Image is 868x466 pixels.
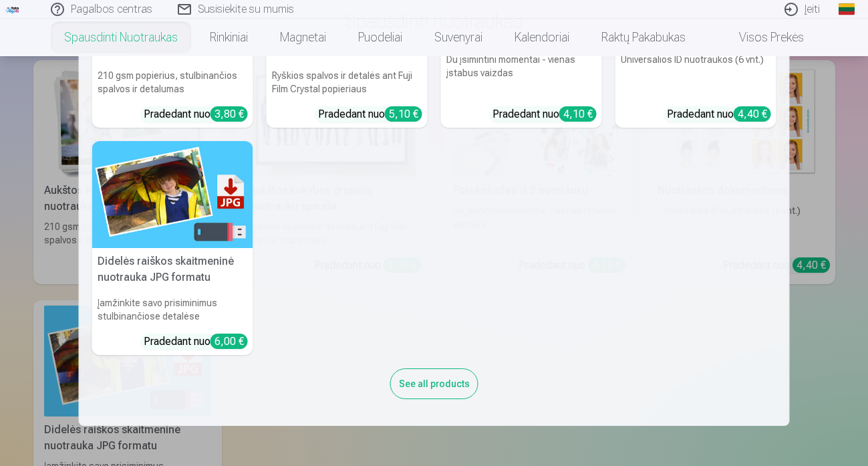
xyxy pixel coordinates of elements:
a: Magnetai [264,19,342,56]
div: 5,10 € [385,106,422,122]
div: Pradedant nuo [144,106,248,122]
a: Spausdinti nuotraukas [48,19,194,56]
div: 6,00 € [210,334,248,349]
a: Visos prekės [702,19,820,56]
h6: Du įsimintini momentai - vienas įstabus vaizdas [441,47,602,101]
a: Puodeliai [342,19,418,56]
div: 4,10 € [559,106,597,122]
a: Didelės raiškos skaitmeninė nuotrauka JPG formatuDidelės raiškos skaitmeninė nuotrauka JPG format... [92,141,253,356]
a: Kalendoriai [498,19,585,56]
img: /fa2 [5,5,20,13]
a: Rinkiniai [194,19,264,56]
div: Pradedant nuo [492,106,597,122]
img: Didelės raiškos skaitmeninė nuotrauka JPG formatu [92,141,253,249]
a: Raktų pakabukas [585,19,702,56]
div: Pradedant nuo [318,106,422,122]
div: Pradedant nuo [667,106,771,122]
a: Suvenyrai [418,19,498,56]
h6: Įamžinkite savo prisiminimus stulbinančiose detalėse [92,291,253,328]
div: See all products [390,368,478,399]
h6: 210 gsm popierius, stulbinančios spalvos ir detalumas [92,64,253,101]
div: 3,80 € [210,106,248,122]
h5: Didelės raiškos skaitmeninė nuotrauka JPG formatu [92,248,253,291]
h6: Universalios ID nuotraukos (6 vnt.) [615,47,776,101]
div: Pradedant nuo [144,334,248,350]
div: 4,40 € [734,106,771,122]
a: See all products [390,376,478,390]
h6: Ryškios spalvos ir detalės ant Fuji Film Crystal popieriaus [267,64,428,101]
